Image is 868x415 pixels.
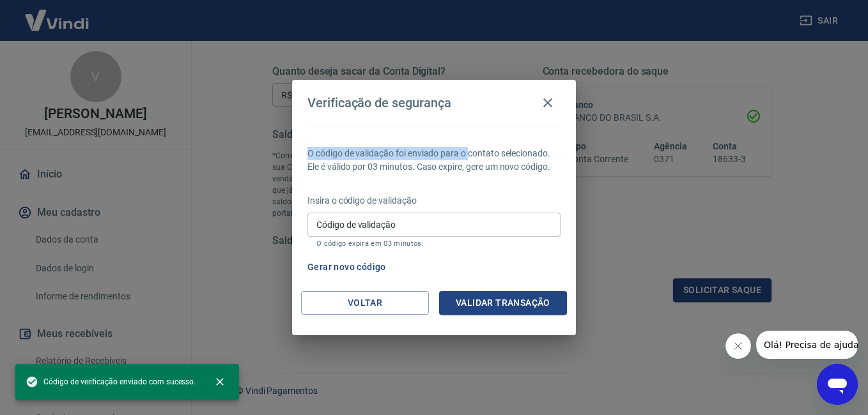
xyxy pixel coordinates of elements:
iframe: Fechar mensagem [725,333,751,359]
p: Insira o código de validação [307,194,561,207]
span: Olá! Precisa de ajuda? [8,9,107,19]
button: Validar transação [439,291,567,315]
button: close [206,368,234,396]
iframe: Botão para abrir a janela de mensagens [817,364,858,405]
button: Gerar novo código [302,255,391,279]
h4: Verificação de segurança [307,95,451,110]
p: O código expira em 03 minutos. [316,239,552,248]
p: O código de validação foi enviado para o contato selecionado. Ele é válido por 03 minutos. Caso e... [307,147,561,174]
span: Código de verificação enviado com sucesso. [26,375,196,388]
button: Voltar [301,291,429,315]
iframe: Mensagem da empresa [756,331,858,359]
